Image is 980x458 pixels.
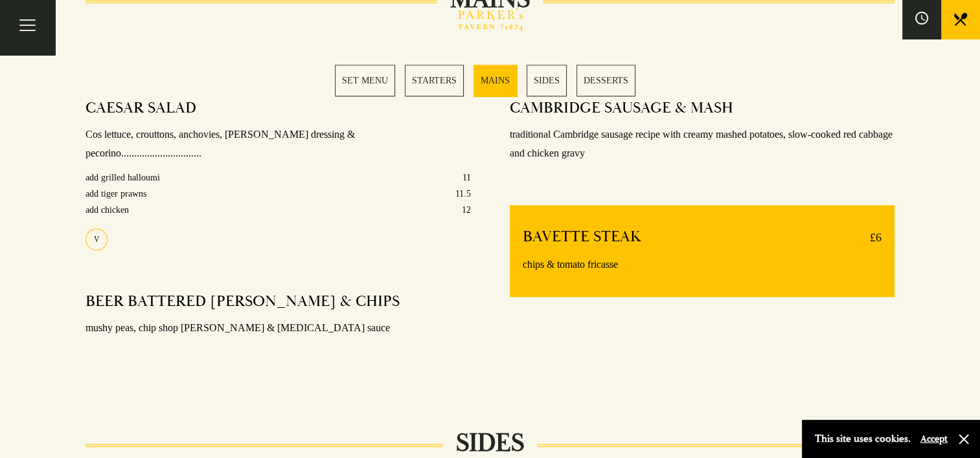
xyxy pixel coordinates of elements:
[473,65,517,96] a: 3 / 5
[85,169,160,186] p: add grilled halloumi
[957,433,970,446] button: Close and accept
[815,430,911,448] p: This site uses cookies.
[857,227,882,248] p: £6
[335,65,395,96] a: 1 / 5
[523,256,882,274] p: chips & tomato fricasse
[462,169,471,186] p: 11
[576,65,635,96] a: 5 / 5
[85,228,108,250] div: V
[85,125,470,163] p: Cos lettuce, crouttons, anchovies, [PERSON_NAME] dressing & pecorino...............................
[527,65,567,96] a: 4 / 5
[85,319,470,338] p: mushy peas, chip shop [PERSON_NAME] & [MEDICAL_DATA] sauce
[462,202,471,218] p: 12
[455,186,471,202] p: 11.5
[85,186,146,202] p: add tiger prawns
[920,433,948,445] button: Accept
[405,65,464,96] a: 2 / 5
[523,227,641,248] h4: BAVETTE STEAK
[85,292,400,311] h4: BEER BATTERED [PERSON_NAME] & CHIPS
[85,202,129,218] p: add chicken
[510,125,895,163] p: traditional Cambridge sausage recipe with creamy mashed potatoes, slow-cooked red cabbage and chi...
